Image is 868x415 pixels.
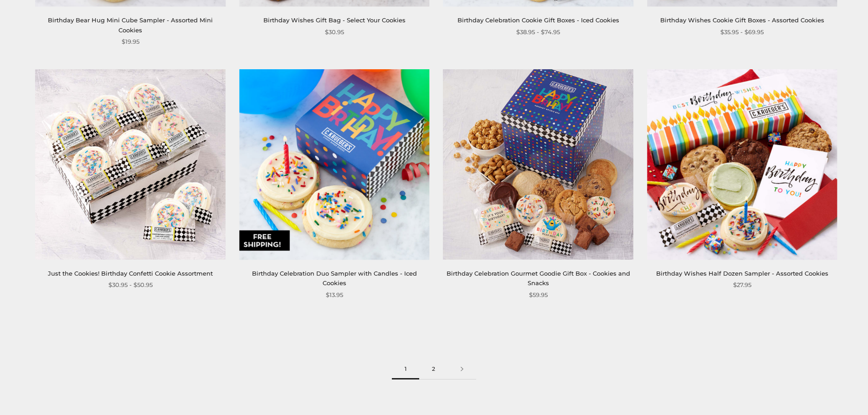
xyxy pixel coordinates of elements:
[325,27,344,37] span: $30.95
[392,359,419,379] span: 1
[447,270,630,287] a: Birthday Celebration Gourmet Goodie Gift Box - Cookies and Snacks
[252,270,417,287] a: Birthday Celebration Duo Sampler with Candles - Iced Cookies
[660,16,824,24] a: Birthday Wishes Cookie Gift Boxes - Assorted Cookies
[48,16,213,33] a: Birthday Bear Hug Mini Cube Sampler - Assorted Mini Cookies
[448,359,476,379] a: Next page
[419,359,448,379] a: 2
[108,280,153,290] span: $30.95 - $50.95
[656,270,828,277] a: Birthday Wishes Half Dozen Sampler - Assorted Cookies
[263,16,406,24] a: Birthday Wishes Gift Bag - Select Your Cookies
[516,27,560,37] span: $38.95 - $74.95
[733,280,751,290] span: $27.95
[647,70,837,260] img: Birthday Wishes Half Dozen Sampler - Assorted Cookies
[239,70,429,260] img: Birthday Celebration Duo Sampler with Candles - Iced Cookies
[529,290,548,300] span: $59.95
[7,380,94,408] iframe: Sign Up via Text for Offers
[443,70,633,260] img: Birthday Celebration Gourmet Goodie Gift Box - Cookies and Snacks
[36,70,226,260] img: Just the Cookies! Birthday Confetti Cookie Assortment
[457,16,619,24] a: Birthday Celebration Cookie Gift Boxes - Iced Cookies
[720,27,764,37] span: $35.95 - $69.95
[122,37,139,46] span: $19.95
[48,270,213,277] a: Just the Cookies! Birthday Confetti Cookie Assortment
[326,290,343,300] span: $13.95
